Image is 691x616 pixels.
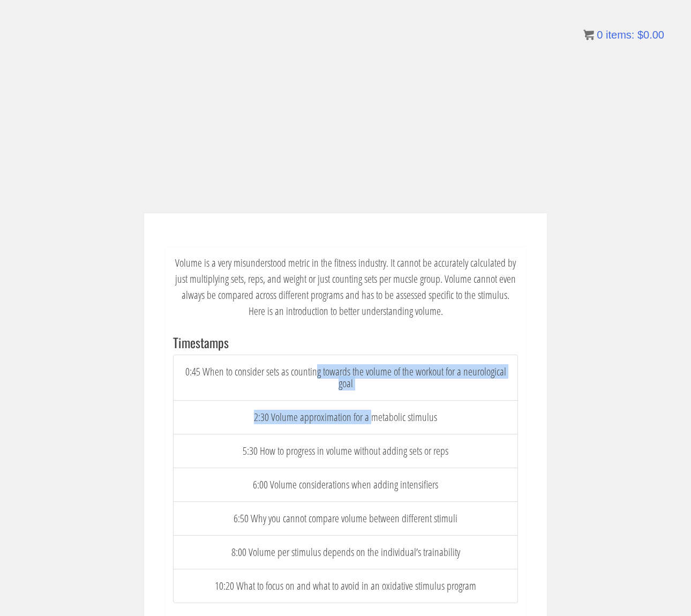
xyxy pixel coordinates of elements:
span: 0 [597,29,603,41]
p: 6:50 Why you cannot compare volume between different stimuli [182,513,509,524]
p: 10:20 What to focus on and what to avoid in an oxidative stimulus program [182,580,509,592]
span: items: [606,29,634,41]
span: $ [637,29,643,41]
p: 6:00 Volume considerations when adding intensifiers [182,479,509,491]
img: icon11.png [583,29,594,40]
h3: Timestamps [173,335,518,349]
bdi: 0.00 [637,29,664,41]
a: 0 items: $0.00 [583,29,664,41]
p: Volume is a very misunderstood metric in the fitness industry. It cannot be accurately calculated... [173,255,518,319]
p: 2:30 Volume approximation for a metabolic stimulus [182,411,509,423]
p: 5:30 How to progress in volume without adding sets or reps [182,445,509,457]
p: 8:00 Volume per stimulus depends on the individual’s trainability [182,546,509,558]
p: 0:45 When to consider sets as counting towards the volume of the workout for a neurological goal [182,366,509,389]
